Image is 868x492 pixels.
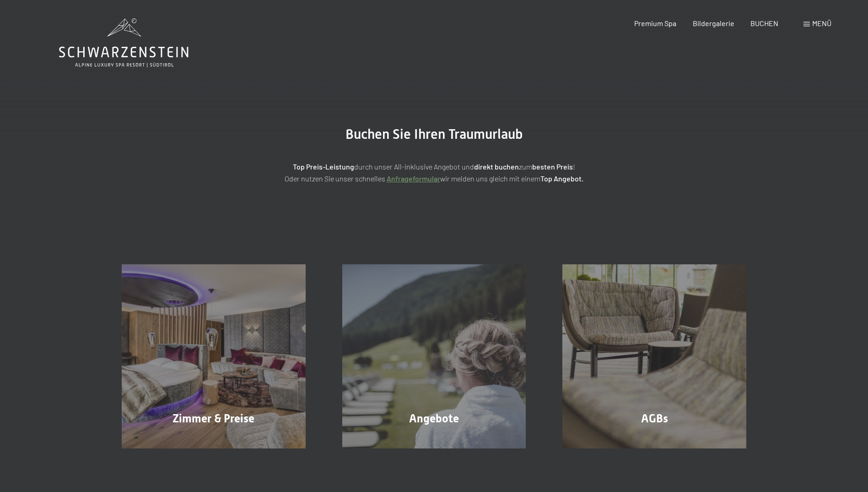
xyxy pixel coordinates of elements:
[474,162,519,171] strong: direkt buchen
[634,19,676,27] a: Premium Spa
[750,19,778,27] a: BUCHEN
[693,19,734,27] a: Bildergalerie
[387,174,440,183] a: Anfrageformular
[540,174,583,183] strong: Top Angebot.
[205,161,663,184] p: durch unser All-inklusive Angebot und zum ! Oder nutzen Sie unser schnelles wir melden uns gleich...
[532,162,573,171] strong: besten Preis
[544,264,765,448] a: Buchung AGBs
[103,264,324,448] a: Buchung Zimmer & Preise
[409,412,459,425] span: Angebote
[293,162,354,171] strong: Top Preis-Leistung
[345,126,523,142] span: Buchen Sie Ihren Traumurlaub
[173,412,254,425] span: Zimmer & Preise
[812,19,831,27] span: Menü
[641,412,668,425] span: AGBs
[324,264,545,448] a: Buchung Angebote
